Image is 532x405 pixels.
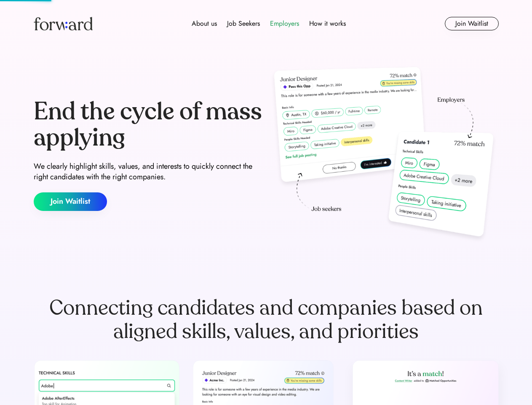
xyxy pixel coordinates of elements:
[445,17,499,30] button: Join Waitlist
[34,296,499,343] div: Connecting candidates and companies based on aligned skills, values, and priorities
[34,17,93,30] img: Forward logo
[270,19,299,29] div: Employers
[309,19,346,29] div: How it works
[270,64,499,246] img: hero-image.png
[192,19,217,29] div: About us
[227,19,260,29] div: Job Seekers
[34,192,107,211] button: Join Waitlist
[34,99,263,151] div: End the cycle of mass applying
[34,161,263,182] div: We clearly highlight skills, values, and interests to quickly connect the right candidates with t...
